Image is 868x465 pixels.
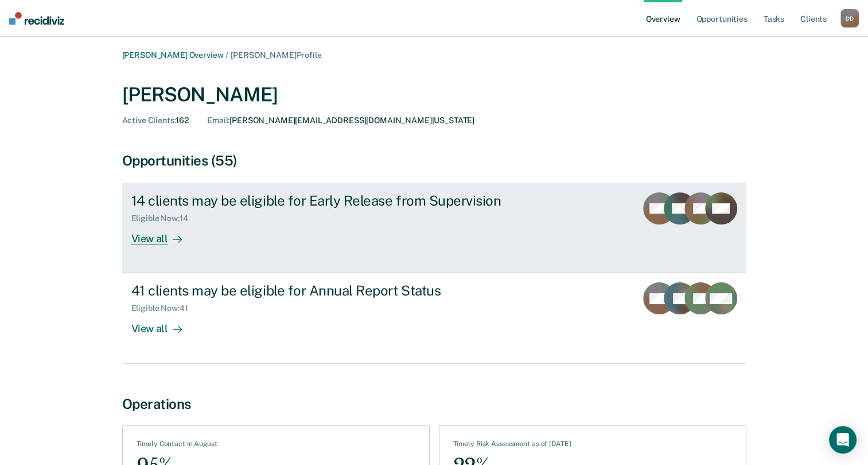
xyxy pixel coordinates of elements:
[207,116,229,125] span: Email :
[9,12,64,25] img: Recidiviz
[122,396,746,412] div: Operations
[131,223,196,246] div: View all
[122,273,746,363] a: 41 clients may be eligible for Annual Report StatusEligible Now:41View all
[829,426,857,454] div: Open Intercom Messenger
[131,192,534,209] div: 14 clients may be eligible for Early Release from Supervision
[131,214,197,223] div: Eligible Now : 14
[122,183,746,273] a: 14 clients may be eligible for Early Release from SupervisionEligible Now:14View all
[122,116,176,125] span: Active Clients :
[131,313,196,336] div: View all
[453,440,571,452] div: Timely Risk Assessment as of [DATE]
[840,9,859,27] div: D D
[223,50,231,60] span: /
[122,50,224,60] a: [PERSON_NAME] Overview
[122,152,746,169] div: Opportunities (55)
[131,304,197,313] div: Eligible Now : 41
[231,50,321,60] span: [PERSON_NAME] Profile
[840,9,859,27] button: DD
[207,116,474,125] div: [PERSON_NAME][EMAIL_ADDRESS][DOMAIN_NAME][US_STATE]
[122,116,189,125] div: 162
[131,282,534,299] div: 41 clients may be eligible for Annual Report Status
[137,440,217,452] div: Timely Contact in August
[122,83,746,107] div: [PERSON_NAME]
